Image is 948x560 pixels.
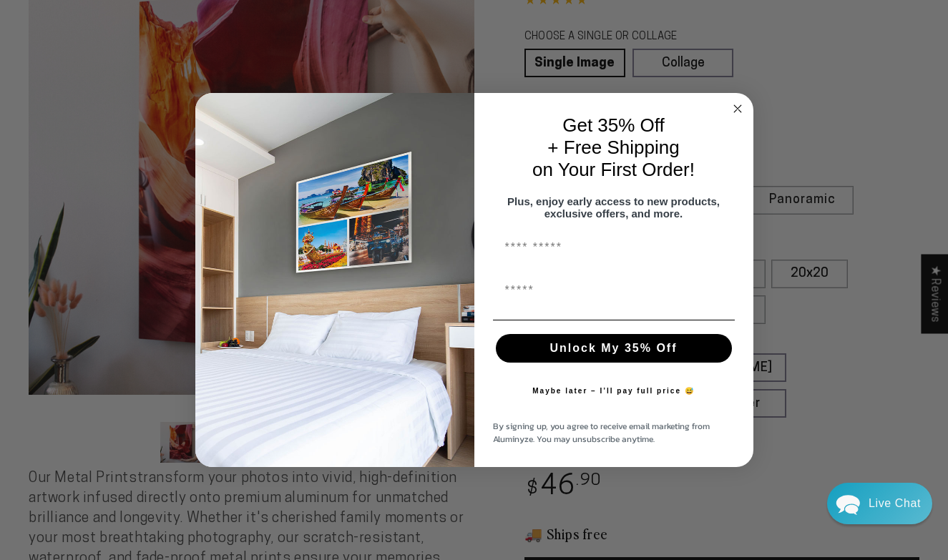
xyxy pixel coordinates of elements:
[532,159,695,180] span: on Your First Order!
[562,114,665,136] span: Get 35% Off
[493,420,710,446] span: By signing up, you agree to receive email marketing from Aluminyze. You may unsubscribe anytime.
[547,137,679,158] span: + Free Shipping
[729,100,746,117] button: Close dialog
[827,483,932,524] div: Chat widget toggle
[869,483,921,524] div: Contact Us Directly
[507,195,720,220] span: Plus, enjoy early access to new products, exclusive offers, and more.
[493,320,735,320] img: underline
[525,377,702,406] button: Maybe later – I’ll pay full price 😅
[195,93,474,468] img: 728e4f65-7e6c-44e2-b7d1-0292a396982f.jpeg
[496,334,732,363] button: Unlock My 35% Off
